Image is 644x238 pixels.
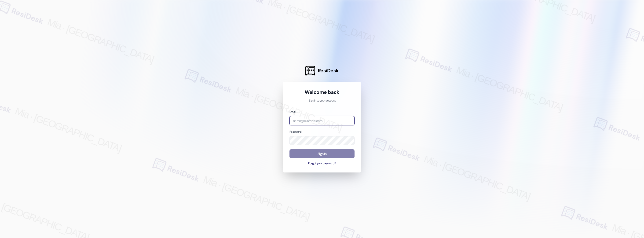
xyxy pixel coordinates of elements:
label: Email [289,110,296,114]
label: Password [289,130,301,134]
p: Sign in to your account [289,99,355,103]
h1: Welcome back [289,89,355,95]
input: name@example.com [289,116,355,125]
img: ResiDesk Logo [305,66,315,76]
button: Sign In [289,149,355,158]
span: ResiDesk [318,67,339,74]
button: Forgot your password? [289,161,355,166]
